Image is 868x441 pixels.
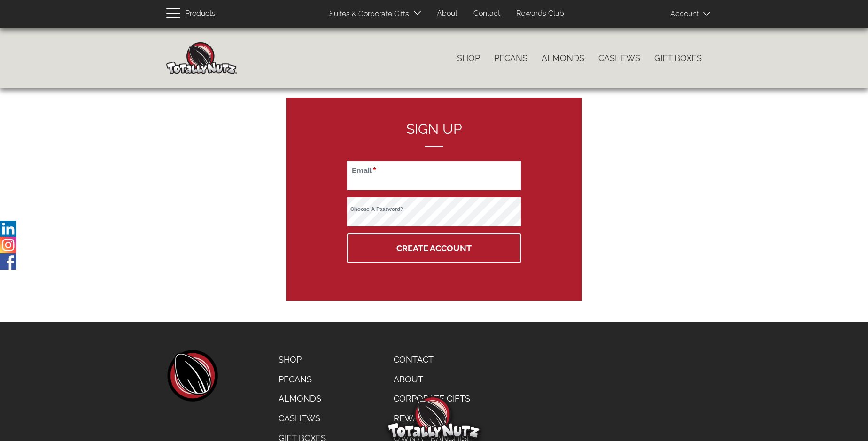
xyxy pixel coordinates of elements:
[430,5,465,23] a: About
[322,5,412,23] a: Suites & Corporate Gifts
[387,350,479,370] a: Contact
[387,389,479,409] a: Corporate Gifts
[166,42,237,74] img: Home
[271,389,333,409] a: Almonds
[591,48,647,68] a: Cashews
[347,121,521,147] h2: Sign up
[271,370,333,389] a: Pecans
[387,409,479,428] a: Rewards
[647,48,709,68] a: Gift Boxes
[185,7,216,21] span: Products
[487,48,535,68] a: Pecans
[466,5,507,23] a: Contact
[347,161,521,190] input: Your email address. We won’t share this with anyone.
[535,48,591,68] a: Almonds
[509,5,571,23] a: Rewards Club
[166,350,218,402] a: home
[271,350,333,370] a: Shop
[450,48,487,68] a: Shop
[347,233,521,263] button: Create Account
[271,409,333,428] a: Cashews
[387,370,479,389] a: About
[387,396,481,439] img: Totally Nutz Logo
